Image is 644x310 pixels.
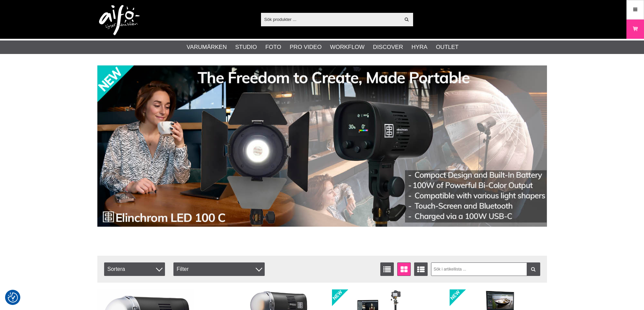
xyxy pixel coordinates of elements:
[187,43,227,52] a: Varumärken
[8,291,18,304] button: Samtyckesinställningar
[290,43,321,52] a: Pro Video
[97,65,547,227] img: Annons:002 banner-elin-led100c11390x.jpg
[527,262,540,276] a: Filtrera
[397,262,411,276] a: Fönstervisning
[265,43,281,52] a: Foto
[173,262,265,276] div: Filter
[330,43,364,52] a: Workflow
[431,262,540,276] input: Sök i artikellista ...
[99,5,140,35] img: logo.png
[8,292,18,303] img: Revisit consent button
[104,262,165,276] span: Sortera
[373,43,403,52] a: Discover
[380,262,394,276] a: Listvisning
[235,43,257,52] a: Studio
[261,14,401,24] input: Sök produkter ...
[411,43,427,52] a: Hyra
[436,43,458,52] a: Outlet
[414,262,428,276] a: Utökad listvisning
